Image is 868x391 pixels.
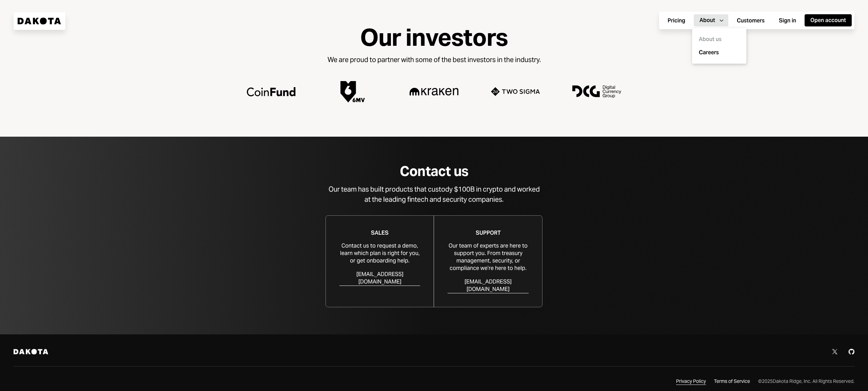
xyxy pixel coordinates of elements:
[699,17,715,24] div: About
[731,15,770,27] button: Customers
[572,85,621,98] img: logo
[491,87,540,96] img: logo
[339,271,420,286] div: [EMAIL_ADDRESS][DOMAIN_NAME]
[339,242,420,265] div: Contact us to request a demo, learn which plan is right for you, or get onboarding help.
[805,14,852,26] button: Open account
[714,377,750,385] a: Terms of Service
[400,164,468,179] div: Contact us
[371,229,389,237] div: Sales
[476,229,501,237] div: Support
[676,377,706,385] a: Privacy Policy
[328,55,541,65] div: We are proud to partner with some of the best investors in the industry.
[758,378,854,385] div: © 2025 Dakota Ridge, Inc. All Rights Reserved.
[731,14,770,27] a: Customers
[325,184,542,204] div: Our team has built products that custody $100B in crypto and worked at the leading fintech and se...
[448,277,529,293] a: [EMAIL_ADDRESS][DOMAIN_NAME]
[662,15,691,27] button: Pricing
[773,14,802,27] a: Sign in
[340,81,365,102] img: logo
[410,88,458,96] img: logo
[694,14,728,26] button: About
[448,242,529,272] div: Our team of experts are here to support you. From treasury management, security, or compliance we...
[360,24,508,51] div: Our investors
[448,278,529,293] div: [EMAIL_ADDRESS][DOMAIN_NAME]
[714,378,750,385] div: Terms of Service
[339,270,420,286] a: [EMAIL_ADDRESS][DOMAIN_NAME]
[696,32,742,46] a: About us
[699,49,745,57] a: Careers
[773,15,802,27] button: Sign in
[696,33,742,46] div: About us
[662,14,691,27] a: Pricing
[676,378,706,385] div: Privacy Policy
[247,87,296,96] img: logo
